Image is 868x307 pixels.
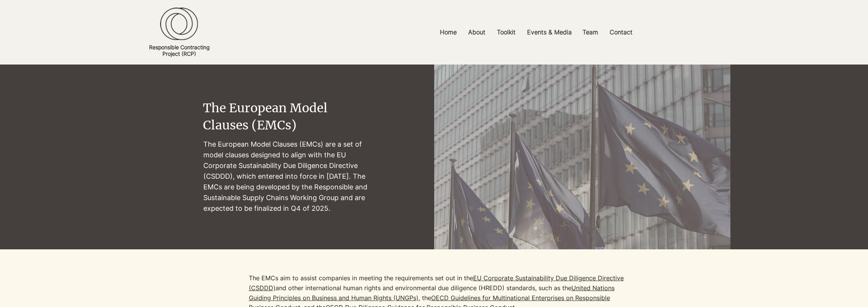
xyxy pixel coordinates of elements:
[523,24,576,41] p: Events & Media
[493,24,519,41] p: Toolkit
[462,24,491,41] a: About
[436,24,461,41] p: Home
[521,24,577,41] a: Events & Media
[491,24,521,41] a: Toolkit
[604,24,638,41] a: Contact
[577,24,604,41] a: Team
[606,24,636,41] p: Contact
[464,24,489,41] p: About
[579,24,602,41] p: Team
[434,24,462,41] a: Home
[149,44,209,57] a: Responsible ContractingProject (RCP)
[249,284,615,302] a: United Nations Guiding Principles on Business and Human Rights (UNGPs)
[342,24,730,41] nav: Site
[203,139,369,214] p: The European Model Clauses (EMCs) are a set of model clauses designed to align with the EU Corpor...
[203,100,328,133] span: The European Model Clauses (EMCs)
